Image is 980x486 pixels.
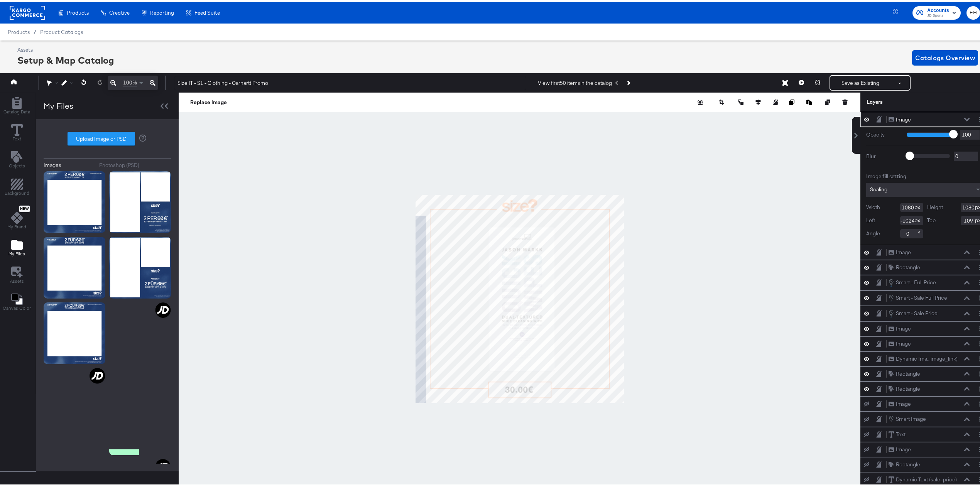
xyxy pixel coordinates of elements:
button: Smart - Sale Price [888,307,938,316]
div: Dynamic Ima...image_link) [896,353,958,361]
button: Image [888,338,911,346]
button: Save as Existing [830,74,890,88]
span: 100% [123,77,137,84]
label: Angle [866,228,880,235]
span: Scaling [870,184,887,191]
button: EH [966,4,980,18]
button: Text [7,121,27,143]
span: Creative [109,8,130,14]
svg: Remove background [698,98,703,103]
div: Smart - Sale Price [896,308,938,315]
span: Assets [10,276,24,282]
button: Photoshop (PSD) [99,160,171,167]
label: Blur [866,151,901,158]
div: Smart - Full Price [896,277,936,284]
div: Smart - Sale Full Price [896,292,947,300]
button: NewMy Brand [3,202,31,230]
span: Canvas Color [3,303,31,309]
div: Image [896,398,911,406]
button: Add Text [4,148,30,170]
span: Objects [9,161,25,167]
span: Catalogs Overview [915,51,975,61]
a: Product Catalogs [40,27,83,33]
div: Images [44,160,61,167]
div: Layers [867,96,945,104]
div: Rectangle [896,459,920,466]
div: Photoshop (PSD) [99,160,139,167]
button: Catalogs Overview [912,48,978,64]
span: Accounts [927,5,949,13]
div: Setup & Map Catalog [17,52,114,65]
div: My Files [44,98,73,110]
button: Image [888,246,911,255]
button: Smart - Sale Full Price [888,292,948,300]
svg: Copy image [789,98,794,103]
button: Paste image [806,96,814,104]
div: Image [896,114,911,121]
button: Add Files [4,235,30,257]
button: Images [44,160,93,167]
label: Top [927,215,936,222]
button: Assets [5,262,29,285]
span: New [19,204,30,209]
span: JD Sports [927,11,949,17]
span: Products [67,8,89,14]
div: Image [896,323,911,331]
div: Rectangle [896,368,920,376]
span: Text [13,134,21,140]
button: Replace Image [190,96,227,104]
span: Feed Suite [194,8,220,14]
div: Image [896,247,911,254]
button: Image [888,114,911,122]
button: AccountsJD Sports [912,4,961,18]
button: Rectangle [888,459,921,467]
span: My Brand [7,222,26,228]
svg: Paste image [806,98,812,103]
button: Next Product [623,74,634,88]
span: Reporting [150,8,174,14]
span: Catalog Data [3,107,30,113]
button: Image [888,444,911,452]
div: Assets [17,44,114,52]
button: Rectangle [888,262,921,270]
div: Image [896,338,911,346]
div: Rectangle [896,383,920,391]
button: Dynamic Text (sale_price) [888,474,957,482]
button: Smart Image [888,413,926,422]
div: Dynamic Text (sale_price) [896,474,957,481]
label: Height [927,202,943,209]
button: Dynamic Ima...image_link) [888,353,958,361]
span: Background [5,188,29,194]
button: Image [888,323,911,331]
span: / [30,27,40,33]
div: Rectangle [896,262,920,269]
div: Text [896,429,906,436]
button: Rectangle [888,383,921,391]
button: Smart - Full Price [888,277,936,285]
span: EH [970,7,977,15]
button: Rectangle [888,368,921,376]
button: Image [888,398,911,406]
button: Text [888,429,906,437]
label: Width [866,202,880,209]
div: Smart Image [896,413,926,421]
label: Opacity [866,129,901,137]
span: Products [8,27,30,33]
span: My Files [8,249,25,255]
button: Copy image [789,96,797,104]
div: View first 50 items in the catalog [538,78,612,85]
label: Left [866,215,875,222]
div: Image [896,444,911,451]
